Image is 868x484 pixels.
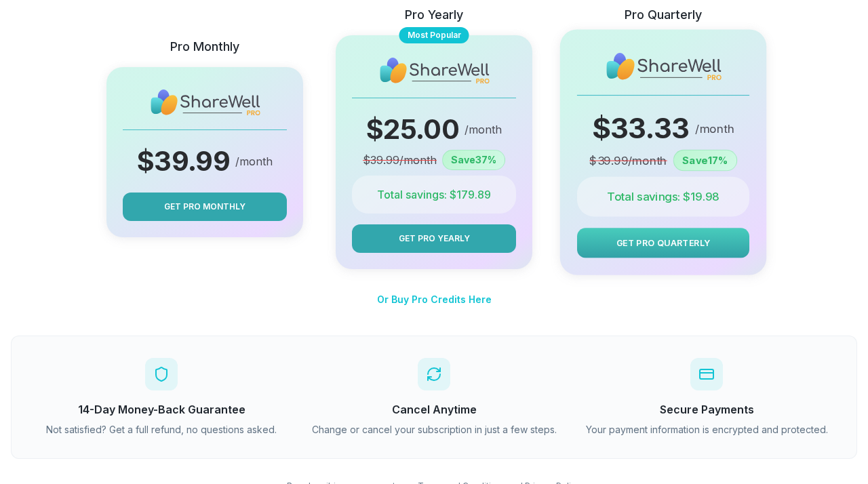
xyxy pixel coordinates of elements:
[399,233,470,245] span: Get Pro Yearly
[352,224,516,253] button: Get Pro Yearly
[33,401,290,418] h3: 14-Day Money-Back Guarantee
[625,5,702,24] p: Pro Quarterly
[306,423,562,437] p: Change or cancel your subscription in just a few steps.
[577,228,749,258] button: Get Pro Quarterly
[578,401,835,418] h3: Secure Payments
[405,5,463,24] p: Pro Yearly
[33,423,290,437] p: Not satisfied? Get a full refund, no questions asked.
[377,294,492,305] span: Or Buy Pro Credits Here
[377,285,492,314] button: Or Buy Pro Credits Here
[616,237,711,249] span: Get Pro Quarterly
[164,201,245,213] span: Get Pro Monthly
[578,423,835,437] p: Your payment information is encrypted and protected.
[123,193,287,221] button: Get Pro Monthly
[306,401,562,418] h3: Cancel Anytime
[170,37,239,56] p: Pro Monthly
